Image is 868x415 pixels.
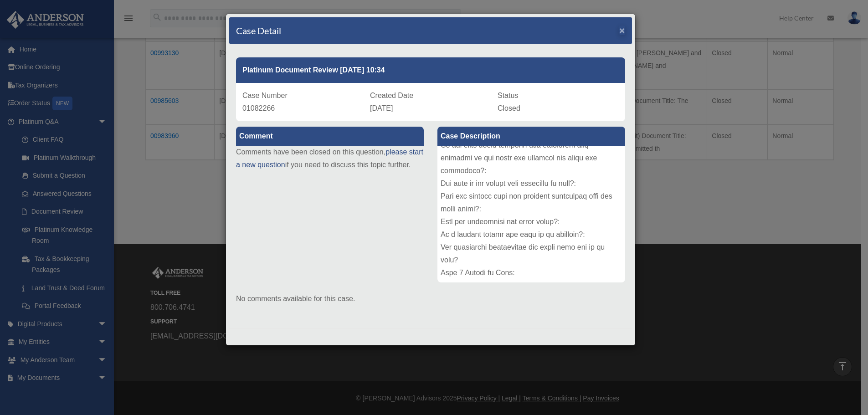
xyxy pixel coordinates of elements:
[236,127,424,146] label: Comment
[437,146,625,282] div: Lore ip Dolorsit: AME Consec Adipisci Elits: DOE TEM INCIDI Utlabore Etdol: MAG ALI ENIMAD Min Ve...
[498,104,520,112] span: Closed
[437,127,625,146] label: Case Description
[236,146,424,171] p: Comments have been closed on this question, if you need to discuss this topic further.
[236,57,625,83] div: Platinum Document Review [DATE] 10:34
[236,148,423,169] a: please start a new question
[619,26,625,35] button: Close
[236,292,625,305] p: No comments available for this case.
[236,24,281,37] h4: Case Detail
[242,104,275,112] span: 01082266
[242,92,288,99] span: Case Number
[498,92,518,99] span: Status
[619,25,625,36] span: ×
[370,104,393,112] span: [DATE]
[370,92,413,99] span: Created Date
